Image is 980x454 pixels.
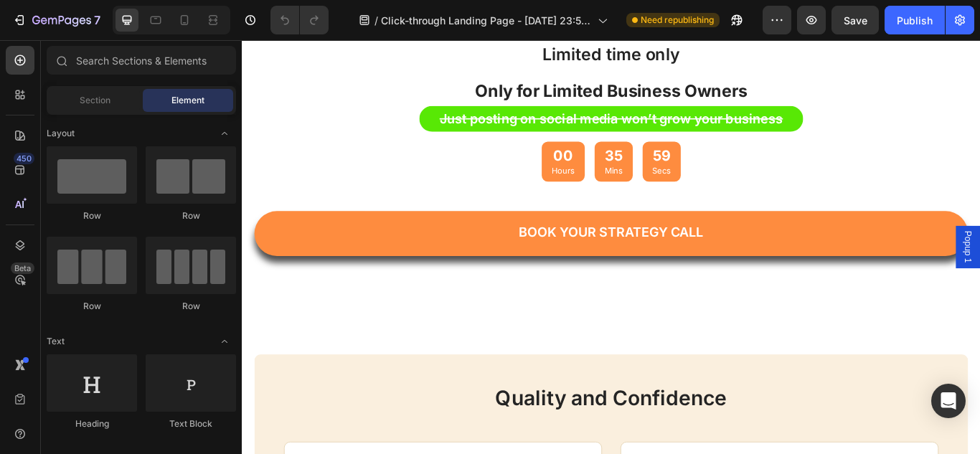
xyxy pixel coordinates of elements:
iframe: Design area [242,40,980,454]
span: Text [47,335,65,348]
h2: Quality and Confidence [49,401,812,435]
div: Open Intercom Messenger [931,384,966,418]
div: 450 [14,153,34,164]
p: Hours [361,146,388,159]
button: 7 [6,6,107,34]
span: Toggle open [213,330,236,353]
span: Toggle open [213,122,236,145]
div: Row [47,300,137,313]
strong: Only for Limited Business Owners [272,47,590,71]
div: Text Block [146,417,236,430]
div: Publish [897,13,933,28]
div: Row [47,209,137,222]
span: Click-through Landing Page - [DATE] 23:59:42 [381,13,592,28]
div: Heading [47,417,137,430]
button: Save [831,6,879,34]
span: Section [80,94,110,107]
span: Need republishing [641,14,714,27]
p: Secs [479,146,500,159]
span: Book Your Strategy Call [323,215,538,233]
div: Undo/Redo [270,6,329,34]
span: Limited time only [351,5,511,29]
div: 59 [479,125,500,146]
span: Popup 1 [839,222,854,260]
span: / [374,13,378,28]
span: Element [171,94,204,107]
s: Just posting on social media won’t grow your business [230,82,631,100]
div: Row [146,209,236,222]
div: Row [146,300,236,313]
p: 7 [94,11,100,29]
div: 00 [361,125,388,146]
p: Mins [423,146,444,159]
a: Book Your Strategy Call [14,199,847,252]
button: Publish [885,6,945,34]
input: Search Sections & Elements [47,46,236,75]
div: 35 [423,125,444,146]
span: Save [844,14,867,27]
span: Layout [47,127,75,140]
div: Beta [11,263,34,274]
